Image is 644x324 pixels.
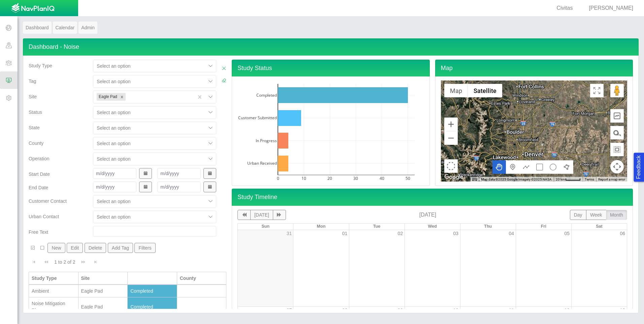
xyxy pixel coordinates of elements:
[177,272,227,285] th: County
[130,275,174,282] div: Status
[97,93,118,101] div: Eagle Pad
[139,182,152,192] button: Show Date Picker
[29,63,52,68] span: Study Type
[222,65,226,72] a: Close Filters
[610,126,624,139] button: Measure
[610,109,624,123] button: Elevation
[560,160,573,174] button: Draw a polygon
[596,224,603,229] span: Sat
[443,173,465,182] a: Open this area in Google Maps (opens a new window)
[556,5,573,11] span: Civitas
[134,243,156,253] button: Filters
[581,4,636,12] div: [PERSON_NAME]
[444,118,458,131] button: Zoom in
[428,224,437,229] span: Wed
[29,94,37,99] span: Site
[620,307,625,313] a: 13
[78,22,97,34] a: Admin
[444,159,458,173] button: Select area
[554,177,583,182] button: Map Scale: 20 km per 42 pixels
[564,307,570,313] a: 12
[519,160,533,174] button: Draw a multipoint line
[273,210,286,220] button: next
[250,210,273,220] button: [DATE]
[23,38,639,56] h4: Dashboard - Noise
[118,93,126,101] div: Remove Eagle Pad
[606,210,627,220] button: month
[53,22,77,34] a: Calendar
[237,210,250,220] button: previous
[203,168,216,179] button: Show Date Picker
[32,300,75,314] div: Noise Mitigation Plan
[130,288,174,294] div: Completed
[130,303,174,310] div: Completed
[52,259,78,268] div: 1 to 2 of 2
[472,177,477,182] button: Keyboard shortcuts
[29,272,78,285] th: Study Type
[287,231,292,236] a: 31
[93,168,136,179] input: m/d/yyyy
[419,212,436,218] span: [DATE]
[78,285,128,297] td: Eagle Pad
[29,185,48,190] span: End Date
[47,243,65,253] button: New
[610,160,624,173] button: Map camera controls
[398,231,403,236] a: 02
[29,140,43,146] span: County
[468,84,502,97] button: Show satellite imagery
[128,272,177,285] th: Status
[589,5,633,11] span: [PERSON_NAME]
[533,160,546,174] button: Draw a rectangle
[29,214,59,219] span: Urban Contact
[128,297,177,317] td: Completed
[443,173,465,182] img: Google
[484,224,492,229] span: Thu
[398,307,403,313] a: 09
[232,189,633,206] h4: Study Timeline
[222,77,226,84] a: Clear Filters
[556,177,565,181] span: 20 km
[29,256,226,268] div: Pagination
[29,109,42,115] span: Status
[506,160,519,174] button: Add a marker
[585,177,594,181] a: Terms (opens in new tab)
[85,243,106,253] button: Delete
[586,210,606,220] button: week
[509,307,514,313] a: 11
[81,303,125,310] div: Eagle Pad
[93,182,136,192] input: m/d/yyyy
[29,229,48,235] span: Free Text
[373,224,380,229] span: Tue
[157,168,201,179] input: m/d/yyyy
[29,171,50,177] span: Start Date
[546,160,560,174] button: Draw a circle
[128,285,177,297] td: Completed
[541,224,546,229] span: Fri
[157,182,201,192] input: m/d/yyyy
[570,210,586,220] button: day
[29,198,67,204] span: Customer Contact
[29,156,49,161] span: Operation
[67,243,83,253] button: Edit
[11,3,55,14] img: UrbanGroupSolutionsTheme$USG_Images$logo.png
[29,285,78,297] td: Ambient
[444,84,468,97] button: Show street map
[481,177,552,181] span: Map data ©2025 Google Imagery ©2025 NASA
[435,60,633,77] h4: Map
[453,231,459,236] a: 03
[342,231,348,236] a: 01
[598,177,625,181] a: Report a map error
[180,275,224,282] div: County
[32,288,75,294] div: Ambient
[232,60,429,77] h4: Study Status
[610,143,624,156] button: Measure
[23,22,52,34] a: Dashboard
[444,131,458,145] button: Zoom out
[78,297,128,317] td: Eagle Pad
[139,168,152,179] button: Show Date Picker
[287,307,292,313] a: 07
[32,275,75,282] div: Study Type
[261,224,269,229] span: Sun
[492,160,506,174] button: Move the map
[564,231,570,236] a: 05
